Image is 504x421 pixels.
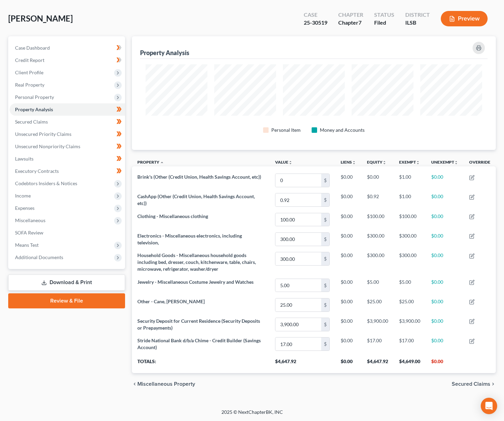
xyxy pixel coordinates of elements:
i: unfold_more [352,161,356,165]
td: $25.00 [394,295,426,315]
div: Chapter [338,19,363,27]
td: $100.00 [362,210,394,229]
span: Personal Property [15,94,54,100]
th: Override [464,155,496,171]
span: Stride National Bank d/b/a Chime - Credit Builder (Savings Account) [137,337,261,350]
i: expand_less [160,161,164,165]
td: $300.00 [394,229,426,249]
td: $0.00 [335,249,362,276]
a: Property Analysis [10,103,125,116]
div: District [405,11,430,19]
td: $1.00 [394,190,426,210]
a: Unexemptunfold_more [431,160,458,165]
input: 0.00 [275,318,321,331]
td: $25.00 [362,295,394,315]
span: 7 [358,19,362,26]
input: 0.00 [275,213,321,226]
a: Secured Claims [10,116,125,128]
span: Household Goods - Miscellaneous household goods including bed, dresser, couch, kitchenware, table... [137,252,256,272]
a: Lawsuits [10,153,125,165]
span: Clothing - Miscellaneous clothing [137,213,208,219]
td: $0.00 [362,170,394,190]
a: Download & Print [8,275,125,291]
td: $300.00 [362,229,394,249]
a: Equityunfold_more [367,160,386,165]
th: $4,647.92 [362,354,394,373]
input: 0.00 [275,174,321,187]
a: Executory Contracts [10,165,125,177]
div: $ [321,298,329,311]
td: $300.00 [394,249,426,276]
div: 2025 © NextChapterBK, INC [57,409,447,421]
td: $0.00 [426,190,464,210]
td: $17.00 [394,334,426,354]
span: SOFA Review [15,230,43,235]
span: Miscellaneous [15,217,45,223]
input: 0.00 [275,233,321,246]
button: chevron_left Miscellaneous Property [132,381,195,387]
td: $0.00 [426,334,464,354]
div: $ [321,174,329,187]
a: Valueunfold_more [275,160,292,165]
td: $0.00 [335,170,362,190]
span: Secured Claims [15,119,48,125]
td: $3,900.00 [394,315,426,334]
span: Security Deposit for Current Residence (Security Deposits or Prepayments) [137,318,260,331]
a: Case Dashboard [10,42,125,54]
div: Status [374,11,394,19]
span: Income [15,193,31,199]
td: $0.00 [335,229,362,249]
a: Credit Report [10,54,125,66]
td: $0.00 [426,276,464,295]
td: $0.00 [426,229,464,249]
i: unfold_more [416,161,420,165]
td: $0.00 [335,210,362,229]
td: $0.92 [362,190,394,210]
div: Open Intercom Messenger [481,398,497,414]
i: unfold_more [382,161,386,165]
div: Personal Item [271,127,301,133]
button: Secured Claims chevron_right [452,381,496,387]
span: Unsecured Priority Claims [15,131,71,137]
td: $0.00 [426,295,464,315]
input: 0.00 [275,337,321,350]
td: $1.00 [394,170,426,190]
div: $ [321,318,329,331]
span: Miscellaneous Property [137,381,195,387]
span: Case Dashboard [15,45,50,51]
td: $17.00 [362,334,394,354]
span: CashApp (Other (Credit Union, Health Savings Account, etc)) [137,193,255,206]
i: unfold_more [288,161,292,165]
a: Property expand_less [137,160,164,165]
span: [PERSON_NAME] [8,13,73,23]
td: $5.00 [362,276,394,295]
td: $0.00 [426,170,464,190]
div: 25-30519 [304,19,327,27]
button: Preview [441,11,488,26]
i: unfold_more [454,161,458,165]
div: $ [321,337,329,350]
div: $ [321,213,329,226]
input: 0.00 [275,298,321,311]
span: Lawsuits [15,156,33,162]
a: Exemptunfold_more [399,160,420,165]
span: Other - Cane, [PERSON_NAME] [137,298,205,304]
span: Property Analysis [15,106,53,112]
td: $0.00 [426,210,464,229]
td: $0.00 [426,315,464,334]
th: Totals: [132,354,270,373]
td: $300.00 [362,249,394,276]
td: $0.00 [426,249,464,276]
div: Money and Accounts [320,127,365,133]
span: Codebtors Insiders & Notices [15,180,77,186]
td: $0.00 [335,295,362,315]
i: chevron_right [490,381,496,387]
span: Unsecured Nonpriority Claims [15,143,80,149]
div: $ [321,193,329,206]
span: Secured Claims [452,381,490,387]
a: Unsecured Priority Claims [10,128,125,140]
div: Property Analysis [140,49,189,57]
div: ILSB [405,19,430,27]
th: $4,647.92 [270,354,335,373]
th: $0.00 [426,354,464,373]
